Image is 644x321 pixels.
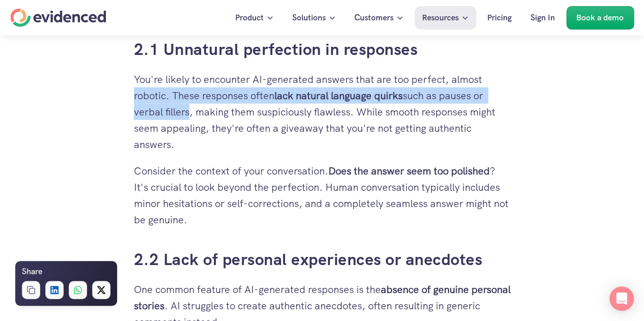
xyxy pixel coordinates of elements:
[566,6,634,30] a: Book a demo
[134,71,511,153] p: You're likely to encounter AI-generated answers that are too perfect, almost robotic. These respo...
[134,163,511,228] p: Consider the context of your conversation. ? It's crucial to look beyond the perfection. Human co...
[530,11,555,24] p: Sign In
[523,6,563,30] a: Sign In
[354,11,394,24] p: Customers
[487,11,512,24] p: Pricing
[22,265,42,278] h6: Share
[609,286,634,311] div: Open Intercom Messenger
[328,164,490,178] strong: Does the answer seem too polished
[480,6,519,30] a: Pricing
[576,11,624,24] p: Book a demo
[292,11,326,24] p: Solutions
[422,11,459,24] p: Resources
[10,9,106,27] a: Home
[274,89,403,102] strong: lack natural language quirks
[134,283,513,312] strong: absence of genuine personal stories
[134,249,483,270] a: 2.2 Lack of personal experiences or anecdotes
[235,11,264,24] p: Product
